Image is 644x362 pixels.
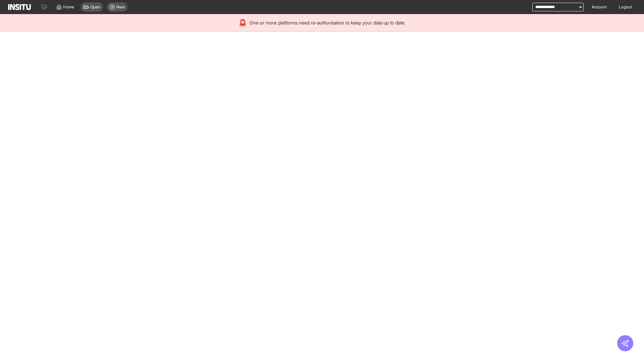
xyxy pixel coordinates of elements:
[8,4,31,10] img: Logo
[90,4,100,10] span: Open
[63,4,74,10] span: Home
[116,4,125,10] span: New
[238,18,247,27] div: 🚨
[250,19,406,26] span: One or more platforms need re-authorisation to keep your data up to date.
